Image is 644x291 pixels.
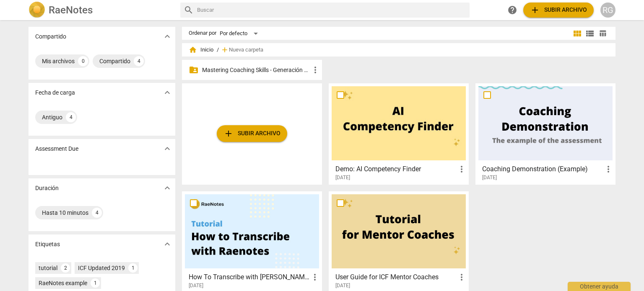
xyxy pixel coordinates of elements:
[457,272,467,282] span: more_vert
[35,88,75,97] p: Fecha de carga
[223,129,234,139] span: add
[39,279,87,287] div: RaeNotes example
[162,31,172,41] span: expand_more
[128,263,138,273] div: 1
[568,282,631,291] div: Obtener ayuda
[189,30,216,36] div: Ordenar por
[161,30,174,43] button: Mostrar más
[482,174,497,181] span: [DATE]
[161,86,174,99] button: Mostrar más
[332,194,466,289] a: User Guide for ICF Mentor Coaches[DATE]
[221,46,229,54] span: add
[310,272,320,282] span: more_vert
[523,3,594,18] button: Subir
[49,4,93,16] h2: RaeNotes
[29,2,45,18] img: Logo
[184,5,194,15] span: search
[335,282,350,289] span: [DATE]
[162,183,172,193] span: expand_more
[189,272,310,282] h3: How To Transcribe with RaeNotes
[478,86,613,181] a: Coaching Demonstration (Example)[DATE]
[78,264,125,272] div: ICF Updated 2019
[39,264,57,272] div: tutorial
[335,272,457,282] h3: User Guide for ICF Mentor Coaches
[202,66,310,75] p: Mastering Coaching Skills - Generación 31
[35,144,78,153] p: Assessment Due
[332,86,466,181] a: Demo: AI Competency Finder[DATE]
[162,239,172,249] span: expand_more
[599,29,607,37] span: table_chart
[572,28,582,39] span: view_module
[457,164,467,174] span: more_vert
[134,56,144,66] div: 4
[585,28,595,39] span: view_list
[603,164,613,174] span: more_vert
[596,27,609,40] button: Tabla
[78,56,88,66] div: 0
[505,3,520,18] a: Obtener ayuda
[61,263,70,273] div: 2
[600,3,615,18] button: RG
[92,208,102,218] div: 4
[42,57,75,65] div: Mis archivos
[482,164,603,174] h3: Coaching Demonstration (Example)
[35,32,66,41] p: Compartido
[189,46,213,54] span: Inicio
[35,184,59,193] p: Duración
[223,129,280,139] span: Subir archivo
[335,174,350,181] span: [DATE]
[185,194,319,289] a: How To Transcribe with [PERSON_NAME][DATE]
[161,238,174,250] button: Mostrar más
[42,113,62,121] div: Antiguo
[220,27,261,40] div: Por defecto
[507,5,517,15] span: help
[189,46,197,54] span: home
[197,3,466,17] input: Buscar
[571,27,584,40] button: Cuadrícula
[229,47,263,53] span: Nueva carpeta
[335,164,457,174] h3: Demo: AI Competency Finder
[29,2,174,18] a: LogoRaeNotes
[161,142,174,155] button: Mostrar más
[99,57,130,65] div: Compartido
[42,209,88,217] div: Hasta 10 minutos
[217,47,219,53] span: /
[162,144,172,154] span: expand_more
[310,65,320,75] span: more_vert
[584,27,596,40] button: Lista
[66,112,76,122] div: 4
[91,278,100,288] div: 1
[530,5,540,15] span: add
[189,65,199,75] span: folder_shared
[189,282,203,289] span: [DATE]
[217,125,287,142] button: Subir
[530,5,587,15] span: Subir archivo
[161,182,174,194] button: Mostrar más
[162,88,172,98] span: expand_more
[35,240,60,249] p: Etiquetas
